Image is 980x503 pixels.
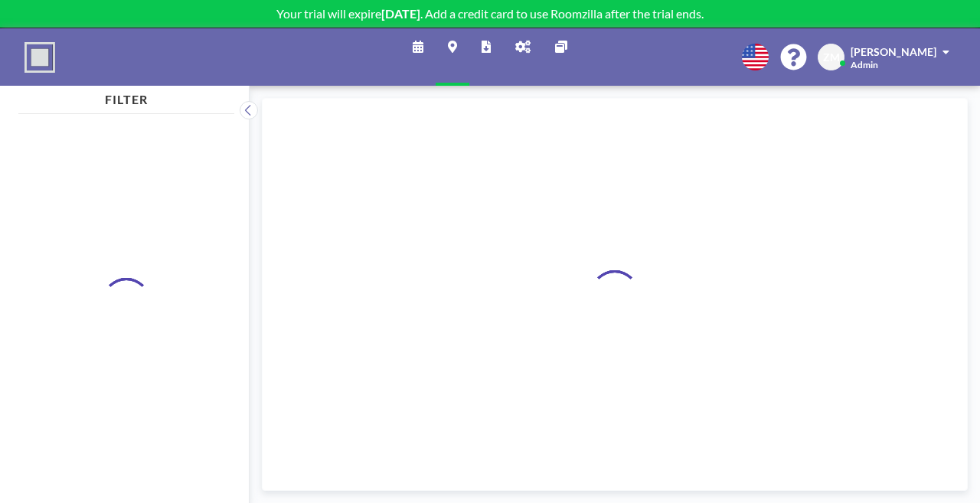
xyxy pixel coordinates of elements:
[18,86,234,107] h4: FILTER
[24,42,55,73] img: organization-logo
[851,45,936,58] span: [PERSON_NAME]
[851,59,878,70] span: Admin
[381,6,420,21] b: [DATE]
[823,51,840,64] span: ZM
